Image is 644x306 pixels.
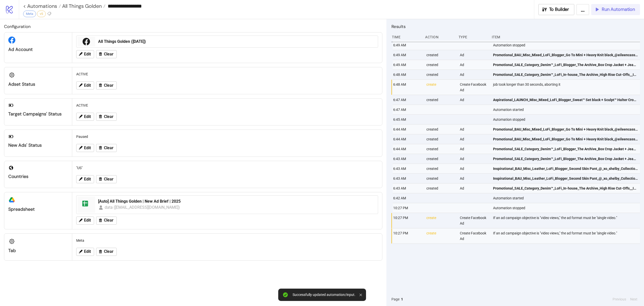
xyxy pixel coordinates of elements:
button: Next [629,296,639,302]
span: Page [391,296,399,302]
div: If an ad campaign objective is "video views," the ad format must be "single video." [493,213,641,228]
span: Promotional_SALE_Category_Denim™_LoFi_Blogger_The Archive_Box Crop Jacket + Jeans washed black_@t... [493,62,638,68]
div: 6:42 AM [393,193,422,203]
div: 6:44 AM [393,144,422,154]
span: Clear [104,83,113,88]
button: Edit [76,217,94,225]
div: Ad [459,95,489,105]
div: Create Facebook Ad [459,228,489,243]
div: create [426,80,456,95]
div: Automation stopped [493,40,641,50]
div: Type [458,32,488,42]
div: New Ads' Status [8,142,68,148]
div: Automation started [493,193,641,203]
div: Meta [74,236,380,245]
div: Ad [459,134,489,144]
button: Clear [96,81,117,89]
span: Promotional_SALE_Category_Denim™_LoFi_Blogger_The Archive_Box Crop Jacket + Jeans washed black_@t... [493,146,638,152]
button: Clear [96,248,117,256]
div: 6:49 AM [393,50,422,60]
div: 10:27 PM [393,228,422,243]
span: Edit [84,146,91,150]
span: Run Automation [602,7,635,12]
div: ACTIVE [74,101,380,110]
div: created [426,50,456,60]
button: Edit [76,81,94,89]
div: "US" [74,163,380,173]
button: Clear [96,144,117,152]
button: Edit [76,50,94,58]
button: 1 [399,296,405,302]
a: Promotional_SALE_Category_Denim™_LoFi_In-house_The Archive_High Rise Cut-Offs__Image_20250925_AU [493,183,638,193]
div: 6:43 AM [393,164,422,173]
a: Promotional_SALE_Category_Denim™_LoFi_Blogger_The Archive_Box Crop Jacket + Jeans washed black_@t... [493,60,638,70]
div: Ad [459,60,489,70]
div: Countries [8,174,68,179]
div: created [426,183,456,193]
div: Automation stopped [493,203,641,213]
div: Automation started [493,105,641,114]
span: Clear [104,177,113,181]
span: Clear [104,52,113,56]
a: Promotional_BAU_Misc_Mixed_LoFi_Blogger_Go To Mini + Heavy Knit black_@eileencassidy__Video_20250... [493,134,638,144]
span: Promotional_SALE_Category_Denim™_LoFi_Blogger_The Archive_Box Crop Jacket + Jeans washed black_@t... [493,156,638,162]
a: Inspirational_BAU_Misc_Leather_LoFi_Blogger_Second Skin Pant_@_xo_shelby_Collection - Image_20250... [493,164,638,173]
div: ACTIVE [74,69,380,79]
button: Clear [96,113,117,121]
a: Promotional_SALE_Category_Denim™_LoFi_Blogger_The Archive_Box Crop Jacket + Jeans washed black_@t... [493,144,638,154]
span: All Things Golden [61,3,102,9]
div: Automation stopped [493,115,641,124]
div: 6:47 AM [393,105,422,114]
span: Inspirational_BAU_Misc_Leather_LoFi_Blogger_Second Skin Pant_@_xo_shelby_Collection - Image_20250... [493,166,638,171]
button: To Builder [538,4,575,15]
span: Promotional_SALE_Category_Denim™_LoFi_In-house_The Archive_High Rise Cut-Offs__Image_20250925_AU [493,186,638,191]
div: If an ad campaign objective is "video views," the ad format must be "single video." [493,228,641,243]
div: job took longer than 30 seconds, aborting it [493,80,641,95]
button: Clear [96,217,117,225]
div: Target Campaigns' Status [8,111,68,117]
span: Edit [84,83,91,88]
span: Inspirational_BAU_Misc_Leather_LoFi_Blogger_Second Skin Pant_@_xo_shelby_Collection - Image_20250... [493,176,638,181]
div: 6:43 AM [393,154,422,164]
span: Clear [104,146,113,150]
a: Aspirational_LAUNCH_Misc_Mixed_LoFi_Blogger_Sweat™ Set black + Sculpt™ Halter Crop_@mollyking____... [493,95,638,105]
h2: Configuration [4,23,382,30]
span: Edit [84,249,91,254]
span: Promotional_BAU_Misc_Mixed_LoFi_Blogger_Go To Mini + Heavy Knit black_@eileencassidy__Video_20250... [493,127,638,132]
span: Edit [84,52,91,56]
div: Ad [459,154,489,164]
div: created [426,95,456,105]
span: Clear [104,114,113,119]
div: 6:44 AM [393,134,422,144]
div: Ad Account [8,47,68,52]
div: Ad [459,183,489,193]
div: Ad [459,70,489,79]
span: Promotional_BAU_Misc_Mixed_LoFi_Blogger_Go To Mini + Heavy Knit black_@eileencassidy__Video_20250... [493,52,638,58]
div: 6:43 AM [393,174,422,183]
a: All Things Golden [61,4,105,9]
div: created [426,144,456,154]
div: 6:49 AM [393,60,422,70]
div: created [426,154,456,164]
div: 6:44 AM [393,125,422,134]
div: created [426,70,456,79]
div: created [426,125,456,134]
span: Edit [84,177,91,181]
div: created [426,164,456,173]
button: Edit [76,113,94,121]
div: 6:48 AM [393,80,422,95]
a: Promotional_BAU_Misc_Mixed_LoFi_Blogger_Go To Mini + Heavy Knit black_@eileencassidy__Video_20250... [493,50,638,60]
div: created [426,134,456,144]
h2: Results [391,23,640,30]
div: Ad [459,164,489,173]
span: Clear [104,249,113,254]
div: 6:47 AM [393,95,422,105]
div: data ([EMAIL_ADDRESS][DOMAIN_NAME]) [105,204,180,210]
div: All Things Golden ([DATE]) [98,39,375,44]
div: Meta [23,11,36,17]
div: Spreadsheet [8,206,68,212]
span: Clear [104,218,113,223]
div: Create Facebook Ad [459,213,489,228]
a: Promotional_BAU_Misc_Mixed_LoFi_Blogger_Go To Mini + Heavy Knit black_@eileencassidy__Video_20250... [493,125,638,134]
button: Run Automation [591,4,640,15]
